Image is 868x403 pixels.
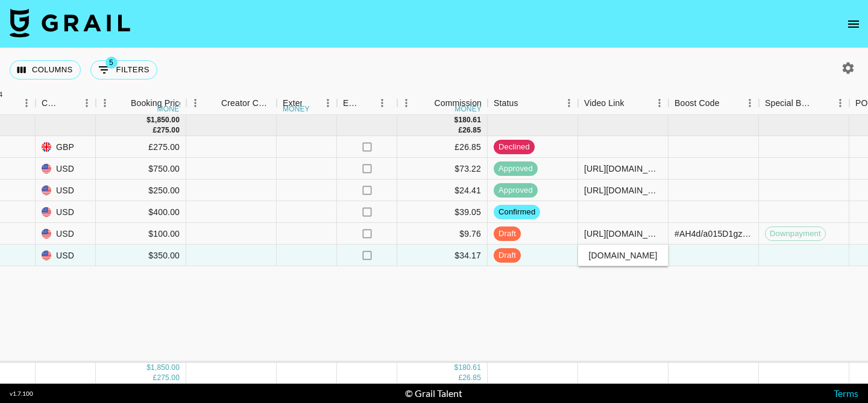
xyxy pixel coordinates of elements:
div: $ [454,363,459,373]
div: Video Link [578,92,668,115]
span: draft [494,228,521,240]
button: Sort [417,95,434,111]
span: declined [494,142,535,153]
div: 1,850.00 [151,115,180,125]
div: $ [146,363,151,373]
div: $ [454,115,459,125]
div: $350.00 [96,245,186,266]
div: Creator Commmission Override [221,92,271,115]
button: Sort [518,95,535,111]
div: USD [36,201,96,223]
button: Menu [17,94,36,112]
div: Currency [36,92,96,115]
button: Sort [814,95,831,111]
button: open drawer [841,12,866,36]
button: Sort [360,95,377,111]
div: £ [458,125,462,136]
div: Currency [42,92,61,115]
div: USD [36,245,96,266]
div: v 1.7.100 [10,390,33,398]
span: confirmed [494,207,540,218]
span: 5 [105,57,118,69]
div: Special Booking Type [759,92,849,115]
div: USD [36,158,96,180]
div: money [283,105,310,113]
button: Sort [61,95,78,111]
div: https://www.tiktok.com/@tristipoopoo/video/7547696644997877023?is_from_webapp=1&sender_device=pc&... [584,163,662,175]
div: $400.00 [96,201,186,223]
div: 275.00 [157,125,180,136]
button: Menu [78,94,96,112]
div: $39.05 [397,201,488,223]
div: https://www.tiktok.com/@da.vinci69/photo/7548196445707455775 [584,184,662,196]
div: $9.76 [397,223,488,245]
div: GBP [36,136,96,158]
div: Commission [434,92,482,115]
div: Status [494,92,518,115]
button: Menu [319,94,337,112]
button: Menu [560,94,578,112]
button: Sort [1,95,17,111]
button: Menu [397,94,415,112]
div: 26.85 [462,373,481,383]
div: $24.41 [397,180,488,201]
button: Sort [302,95,319,111]
div: $34.17 [397,245,488,266]
button: Menu [650,94,668,112]
span: approved [494,163,538,175]
div: money [157,105,184,113]
div: Expenses: Remove Commission? [343,92,360,115]
div: £26.85 [397,136,488,158]
div: $250.00 [96,180,186,201]
div: 180.61 [458,115,481,125]
div: Booking Price [131,92,184,115]
button: Sort [624,95,641,111]
span: draft [494,250,521,261]
div: 275.00 [157,373,180,383]
div: https://www.tiktok.com/@palinkamalinka/video/7546663575754968342 [584,228,662,240]
a: Terms [834,387,858,399]
div: Video Link [584,92,624,115]
div: 26.85 [462,125,481,136]
div: money [454,105,482,113]
div: Boost Code [668,92,759,115]
button: Menu [96,94,114,112]
div: $100.00 [96,223,186,245]
button: Select columns [10,60,81,80]
div: £ [153,373,157,383]
div: $73.22 [397,158,488,180]
span: approved [494,185,538,196]
div: Creator Commmission Override [186,92,277,115]
button: Menu [831,94,849,112]
div: Status [488,92,578,115]
span: Downpayment [766,228,825,240]
div: Expenses: Remove Commission? [337,92,397,115]
div: #AH4d/a015D1gzjVMlTAzX7hsWOHzqs2DLBDLPqs3d3xn+fDnzEVcRKSDonSr0uQ= [675,228,752,240]
div: USD [36,180,96,201]
button: Menu [373,94,391,112]
div: $750.00 [96,158,186,180]
button: Sort [114,95,131,111]
button: Show filters [90,60,157,80]
div: USD [36,223,96,245]
button: Menu [741,94,759,112]
div: 1,850.00 [151,363,180,373]
div: © Grail Talent [405,387,462,399]
div: Boost Code [675,92,720,115]
div: £275.00 [96,136,186,158]
div: £ [458,373,462,383]
div: £ [153,125,157,136]
button: Menu [186,94,204,112]
div: Special Booking Type [765,92,814,115]
button: Sort [720,95,737,111]
img: Grail Talent [10,8,130,37]
div: 180.61 [458,363,481,373]
div: $ [146,115,151,125]
button: Sort [204,95,221,111]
